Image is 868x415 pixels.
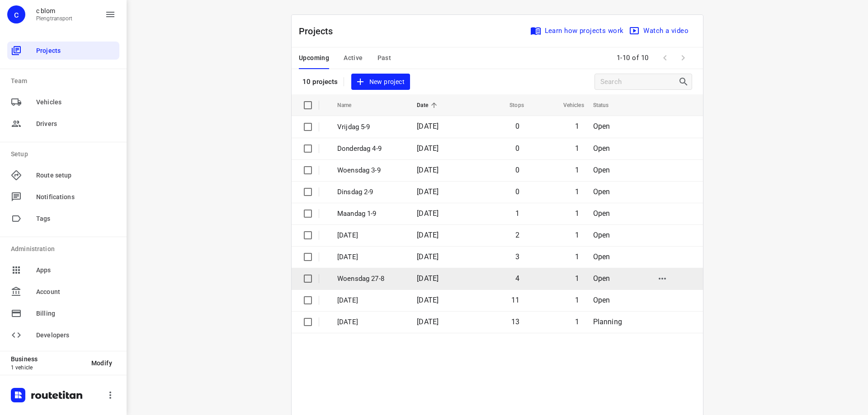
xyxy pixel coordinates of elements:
[43,224,383,233] p: 0648624087
[24,330,32,338] div: 10
[25,254,29,262] div: 7
[7,326,119,344] div: Developers
[515,252,519,261] span: 3
[593,144,610,153] span: Open
[377,52,392,64] span: Past
[515,144,519,153] span: 0
[593,166,610,174] span: Open
[337,274,403,284] p: Woensdag 27-8
[472,82,852,91] p: Departure time
[417,100,440,111] span: Date
[43,98,383,107] p: 0685873148
[337,100,363,111] span: Name
[515,187,519,196] span: 0
[593,231,610,239] span: Open
[391,250,552,259] p: Delivery
[417,122,439,131] span: [DATE]
[36,46,116,56] span: Projects
[11,149,119,159] p: Setup
[36,266,116,275] span: Apps
[11,364,84,371] p: 1 vehicle
[11,51,857,65] h6: Pleng Doski
[337,165,403,176] p: Woensdag 3-9
[391,133,395,140] span: —
[43,81,459,90] p: [GEOGRAPHIC_DATA], [GEOGRAPHIC_DATA]
[91,359,112,367] span: Modify
[7,166,119,184] div: Route setup
[25,102,29,111] div: 1
[43,157,383,166] p: 14 Aletta Jacobspad, Oosterhout
[835,330,852,339] span: 14:48
[515,122,519,131] span: 0
[391,326,552,335] p: Delivery
[337,187,403,197] p: Dinsdag 2-9
[511,296,519,304] span: 11
[417,209,439,218] span: [DATE]
[36,7,73,14] p: c blom
[575,209,579,218] span: 1
[337,295,403,306] p: Dinsdag 26-8
[43,350,459,359] p: 34 Dukdalfweg
[515,209,519,218] span: 1
[43,249,383,258] p: 0685262432
[511,317,519,326] span: 13
[43,359,459,368] p: [GEOGRAPHIC_DATA], [GEOGRAPHIC_DATA]
[344,52,363,64] span: Active
[299,52,329,64] span: Upcoming
[575,252,579,261] span: 1
[36,214,116,224] span: Tags
[835,178,852,187] span: 10:29
[36,171,116,180] span: Route setup
[337,230,403,241] p: Vrijdag 29-8
[36,119,116,129] span: Drivers
[600,75,678,89] input: Search projects
[391,234,395,241] span: —
[36,192,116,202] span: Notifications
[36,309,116,318] span: Billing
[515,231,519,239] span: 2
[11,76,119,86] p: Team
[678,76,692,87] div: Search
[7,42,119,60] div: Projects
[391,149,552,158] p: Delivery
[593,274,610,283] span: Open
[7,93,119,111] div: Vehicles
[472,72,852,81] span: 08:00
[43,123,383,132] p: 0685558440
[391,259,395,266] span: —
[43,107,383,116] p: 16A Elektronweg, [GEOGRAPHIC_DATA]
[593,252,610,261] span: Open
[417,274,439,283] span: [DATE]
[575,317,579,326] span: 1
[515,166,519,174] span: 0
[417,187,439,196] span: [DATE]
[43,258,383,267] p: 24 Nachtegaallaan, Goes
[7,283,119,301] div: Account
[391,107,395,114] span: —
[391,275,552,284] p: Delivery
[575,231,579,239] span: 1
[25,279,29,288] div: 8
[417,231,439,239] span: [DATE]
[7,261,119,279] div: Apps
[391,174,552,183] p: Delivery
[43,325,383,334] p: 0622020800
[835,304,852,313] span: 13:28
[835,153,852,162] span: 09:57
[552,100,584,111] span: Vehicles
[391,284,395,291] span: —
[575,187,579,196] span: 1
[7,304,119,322] div: Billing
[11,18,857,29] p: Shift: 08:00 - 16:35
[337,209,403,219] p: Maandag 1-9
[593,296,610,304] span: Open
[417,296,439,304] span: [DATE]
[593,187,610,196] span: Open
[391,209,395,215] span: —
[36,331,116,340] span: Developers
[7,188,119,206] div: Notifications
[498,100,524,111] span: Stops
[593,209,610,218] span: Open
[656,49,674,67] span: Previous Page
[417,317,439,326] span: [DATE]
